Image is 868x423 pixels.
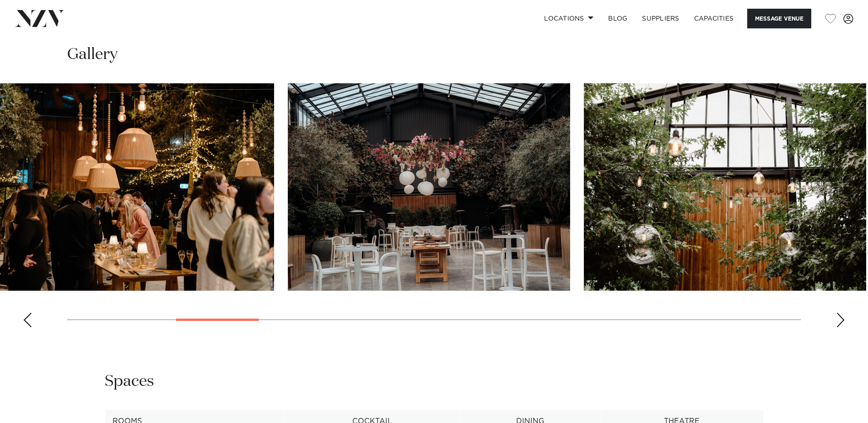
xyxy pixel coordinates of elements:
[687,9,741,28] a: Capacities
[537,9,601,28] a: Locations
[105,371,154,392] h2: Spaces
[15,10,65,27] img: nzv-logo.png
[288,83,570,291] swiper-slide: 5 / 22
[67,44,118,65] h2: Gallery
[601,9,635,28] a: BLOG
[584,83,866,291] swiper-slide: 6 / 22
[747,9,811,28] button: Message Venue
[635,9,686,28] a: SUPPLIERS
